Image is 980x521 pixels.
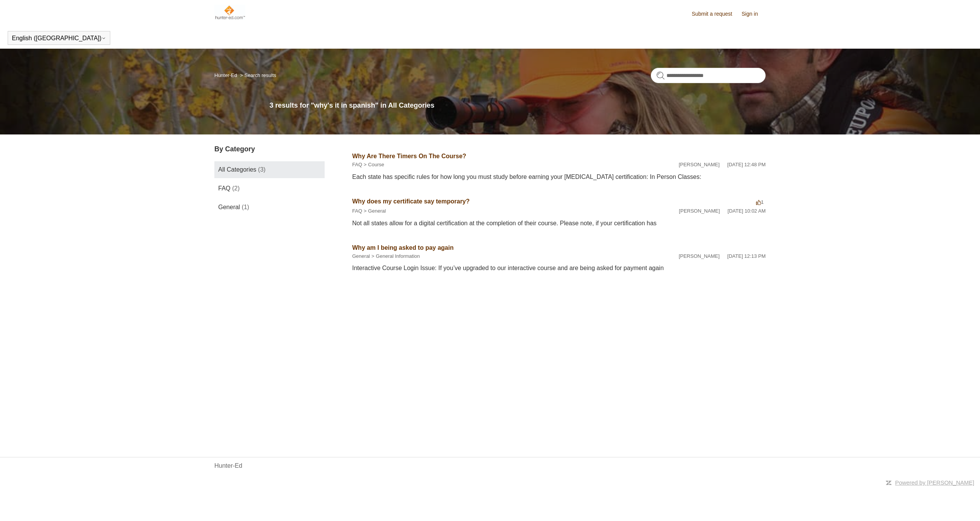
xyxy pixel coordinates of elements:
a: General Information [376,253,420,259]
a: General [352,253,370,259]
span: 1 [756,199,764,205]
li: General [362,207,386,215]
a: Course [368,162,384,167]
a: FAQ [352,208,362,214]
time: 02/02/2024, 12:48 [727,162,766,167]
li: Hunter-Ed [214,72,238,78]
a: General [368,208,386,214]
li: Search results [238,72,276,78]
a: Hunter-Ed [214,461,242,470]
a: General (1) [214,199,325,216]
h1: 3 results for "why's it in spanish" in All Categories [269,100,766,111]
img: Hunter-Ed Help Center home page [214,5,245,20]
li: FAQ [352,161,362,169]
a: Hunter-Ed [214,72,237,78]
li: [PERSON_NAME] [679,161,720,169]
button: English ([GEOGRAPHIC_DATA]) [12,35,106,42]
a: All Categories (3) [214,161,325,178]
a: Why does my certificate say temporary? [352,198,470,205]
li: FAQ [352,207,362,215]
a: Powered by [PERSON_NAME] [895,479,974,486]
a: FAQ [352,162,362,167]
a: FAQ (2) [214,180,325,197]
time: 04/08/2025, 12:13 [727,253,766,259]
input: Search [651,68,766,83]
a: Submit a request [692,10,740,18]
li: [PERSON_NAME] [679,207,720,215]
span: General [218,204,240,210]
div: Not all states allow for a digital certification at the completion of their course. Please note, ... [352,219,766,228]
span: All Categories [218,166,256,173]
a: Why am I being asked to pay again [352,244,454,251]
span: (3) [258,166,266,173]
span: (2) [232,185,240,192]
li: Course [362,161,384,169]
time: 07/28/2022, 10:02 [728,208,766,214]
div: Each state has specific rules for how long you must study before earning your [MEDICAL_DATA] cert... [352,172,766,182]
div: Interactive Course Login Issue: If you’ve upgraded to our interactive course and are being asked ... [352,264,766,273]
h3: By Category [214,144,325,154]
li: General Information [370,252,420,260]
a: Sign in [742,10,766,18]
li: General [352,252,370,260]
li: [PERSON_NAME] [679,252,720,260]
span: FAQ [218,185,230,192]
span: (1) [242,204,249,210]
a: Why Are There Timers On The Course? [352,153,466,159]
